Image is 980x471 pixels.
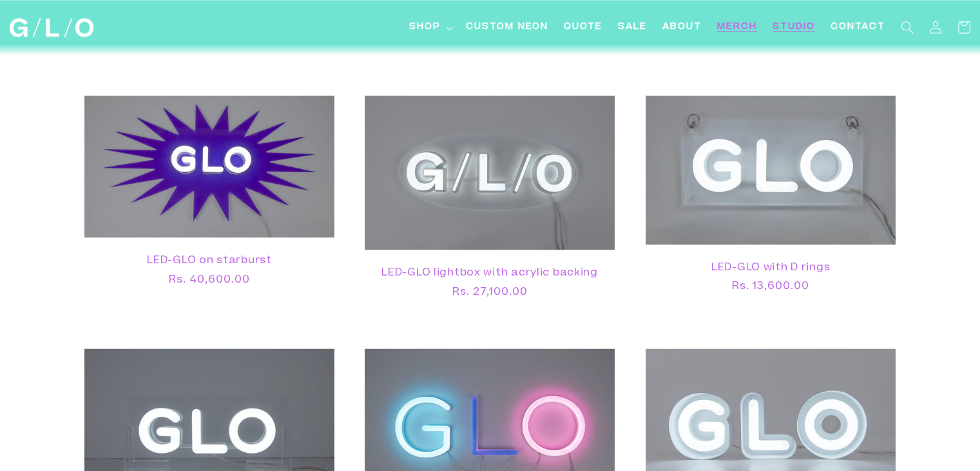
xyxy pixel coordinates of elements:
[564,21,602,34] span: Quote
[458,13,556,42] a: Custom Neon
[662,21,702,34] span: About
[765,13,823,42] a: Studio
[378,268,602,280] a: LED-GLO lightbox with acrylic backing
[655,13,709,42] a: About
[97,256,322,268] a: LED-GLO on starburst
[610,13,655,42] a: SALE
[709,13,765,42] a: Merch
[831,21,885,34] span: Contact
[749,291,980,471] iframe: Chat Widget
[717,21,757,34] span: Merch
[5,14,99,42] a: GLO Studio
[409,21,441,34] span: Shop
[618,21,647,34] span: SALE
[823,13,893,42] a: Contact
[466,21,548,34] span: Custom Neon
[401,13,458,42] summary: Shop
[658,262,883,274] a: LED-GLO with D rings
[556,13,610,42] a: Quote
[773,21,815,34] span: Studio
[10,18,93,37] img: GLO Studio
[893,13,921,41] summary: Search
